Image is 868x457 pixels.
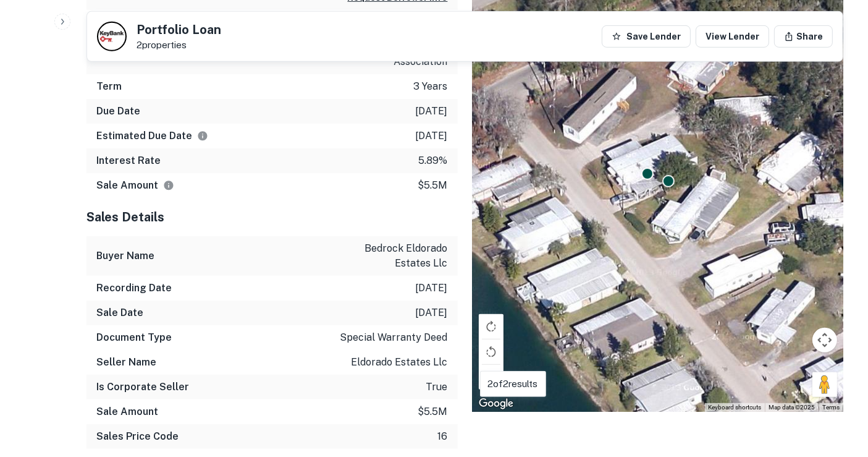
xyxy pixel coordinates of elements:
[769,404,815,411] span: Map data ©2025
[479,365,504,390] button: Tilt map
[96,178,174,193] h6: Sale Amount
[337,241,448,271] p: bedrock eldorado estates llc
[488,377,538,391] p: 2 of 2 results
[197,130,208,142] svg: Estimate is based on a standard schedule for this type of loan.
[137,40,221,51] p: 2 properties
[163,180,174,191] svg: The values displayed on the website are for informational purposes only and may be reported incor...
[416,129,448,143] p: [DATE]
[418,404,448,419] p: $5.5m
[806,318,868,378] iframe: Chat Widget
[352,355,448,370] p: eldorado estates llc
[708,403,761,412] button: Keyboard shortcuts
[96,404,158,419] h6: Sale Amount
[416,104,448,119] p: [DATE]
[96,330,172,345] h6: Document Type
[96,281,172,296] h6: Recording Date
[774,25,833,48] button: Share
[96,153,161,168] h6: Interest Rate
[418,178,448,193] p: $5.5m
[86,208,458,226] h5: Sales Details
[414,79,448,94] p: 3 years
[96,355,156,370] h6: Seller Name
[340,330,448,345] p: special warranty deed
[137,23,221,36] h5: Portfolio Loan
[96,129,208,143] h6: Estimated Due Date
[602,25,691,48] button: Save Lender
[419,153,448,168] p: 5.89%
[96,79,122,94] h6: Term
[96,104,140,119] h6: Due Date
[696,25,769,48] a: View Lender
[426,380,448,395] p: true
[96,305,143,320] h6: Sale Date
[438,429,448,444] p: 16
[476,396,516,412] img: Google
[812,372,837,397] button: Drag Pegman onto the map to open Street View
[479,340,504,364] button: Rotate map counterclockwise
[96,429,179,444] h6: Sales Price Code
[416,305,448,320] p: [DATE]
[96,380,189,395] h6: Is Corporate Seller
[476,396,516,412] a: Open this area in Google Maps (opens a new window)
[96,249,154,263] h6: Buyer Name
[416,281,448,296] p: [DATE]
[479,314,504,339] button: Rotate map clockwise
[822,404,840,411] a: Terms (opens in new tab)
